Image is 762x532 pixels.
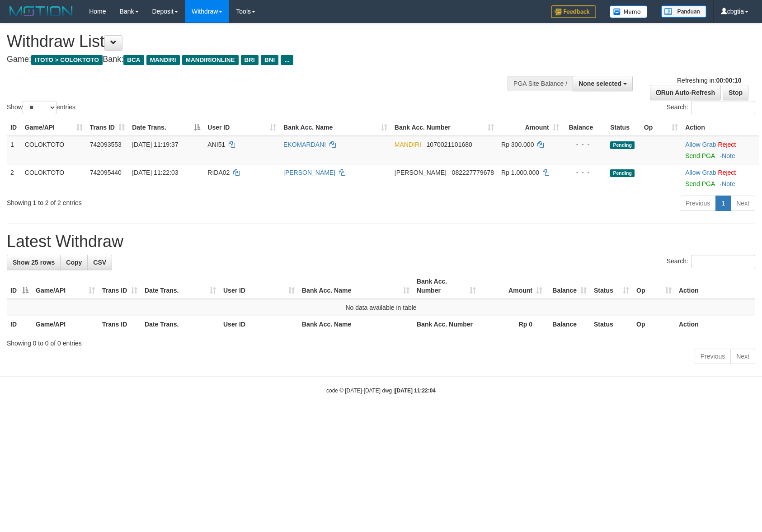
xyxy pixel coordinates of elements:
[730,196,755,211] a: Next
[718,169,736,176] a: Reject
[640,119,682,136] th: Op: activate to sort column ascending
[298,316,413,333] th: Bank Acc. Name
[498,119,563,136] th: Amount: activate to sort column ascending
[207,169,230,176] span: RIDA02
[579,80,621,87] span: None selected
[695,349,731,364] a: Previous
[23,101,56,114] select: Showentries
[123,55,144,65] span: BCA
[610,169,635,177] span: Pending
[32,316,99,333] th: Game/API
[685,152,715,159] a: Send PGA
[7,33,499,51] h1: Withdraw List
[141,316,220,333] th: Date Trans.
[7,136,21,164] td: 1
[723,85,748,100] a: Stop
[395,141,421,148] span: MANDIRI
[566,140,603,149] div: - - -
[86,119,128,136] th: Trans ID: activate to sort column ascending
[508,76,573,91] div: PGA Site Balance /
[675,316,755,333] th: Action
[93,259,106,266] span: CSV
[680,196,716,211] a: Previous
[128,119,204,136] th: Date Trans.: activate to sort column descending
[280,119,391,136] th: Bank Acc. Name: activate to sort column ascending
[413,273,480,299] th: Bank Acc. Number: activate to sort column ascending
[241,55,259,65] span: BRI
[132,169,178,176] span: [DATE] 11:22:03
[21,164,86,192] td: COLOKTOTO
[7,273,32,299] th: ID: activate to sort column descending
[7,164,21,192] td: 2
[7,101,75,114] label: Show entries
[32,273,99,299] th: Game/API: activate to sort column ascending
[7,5,75,18] img: MOTION_logo.png
[685,169,718,176] span: ·
[480,273,546,299] th: Amount: activate to sort column ascending
[141,273,220,299] th: Date Trans.: activate to sort column ascending
[7,255,61,270] a: Show 25 rows
[99,316,141,333] th: Trans ID
[730,349,755,364] a: Next
[685,141,716,148] a: Allow Grab
[207,141,225,148] span: ANI51
[691,101,755,114] input: Search:
[99,273,141,299] th: Trans ID: activate to sort column ascending
[718,141,736,148] a: Reject
[650,85,721,100] a: Run Auto-Refresh
[182,55,239,65] span: MANDIRIONLINE
[391,119,498,136] th: Bank Acc. Number: activate to sort column ascending
[7,119,21,136] th: ID
[427,141,472,148] span: Copy 1070021101680 to clipboard
[685,141,718,148] span: ·
[220,273,298,299] th: User ID: activate to sort column ascending
[7,299,755,316] td: No data available in table
[722,152,735,159] a: Note
[146,55,180,65] span: MANDIRI
[546,273,590,299] th: Balance: activate to sort column ascending
[633,316,675,333] th: Op
[691,255,755,268] input: Search:
[682,119,759,136] th: Action
[413,316,480,333] th: Bank Acc. Number
[281,55,293,65] span: ...
[667,101,755,114] label: Search:
[395,387,436,394] strong: [DATE] 11:22:04
[90,141,122,148] span: 742093553
[298,273,413,299] th: Bank Acc. Name: activate to sort column ascending
[21,119,86,136] th: Game/API: activate to sort column ascending
[480,316,546,333] th: Rp 0
[610,141,635,149] span: Pending
[682,164,759,192] td: ·
[501,169,539,176] span: Rp 1.000.000
[7,233,755,251] h1: Latest Withdraw
[677,77,741,84] span: Refreshing in:
[7,195,311,207] div: Showing 1 to 2 of 2 entries
[590,316,633,333] th: Status
[685,169,716,176] a: Allow Grab
[326,387,436,394] small: code © [DATE]-[DATE] dwg |
[395,169,447,176] span: [PERSON_NAME]
[7,316,32,333] th: ID
[661,5,706,18] img: panduan.png
[283,141,326,148] a: EKOMARDANI
[220,316,298,333] th: User ID
[31,55,103,65] span: ITOTO > COLOKTOTO
[667,255,755,268] label: Search:
[685,180,715,187] a: Send PGA
[21,136,86,164] td: COLOKTOTO
[573,76,633,91] button: None selected
[716,77,741,84] strong: 00:00:10
[204,119,280,136] th: User ID: activate to sort column ascending
[7,335,755,348] div: Showing 0 to 0 of 0 entries
[132,141,178,148] span: [DATE] 11:19:37
[66,259,82,266] span: Copy
[60,255,88,270] a: Copy
[283,169,335,176] a: [PERSON_NAME]
[566,168,603,177] div: - - -
[682,136,759,164] td: ·
[563,119,607,136] th: Balance
[452,169,494,176] span: Copy 082227779678 to clipboard
[7,55,499,64] h4: Game: Bank:
[13,259,55,266] span: Show 25 rows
